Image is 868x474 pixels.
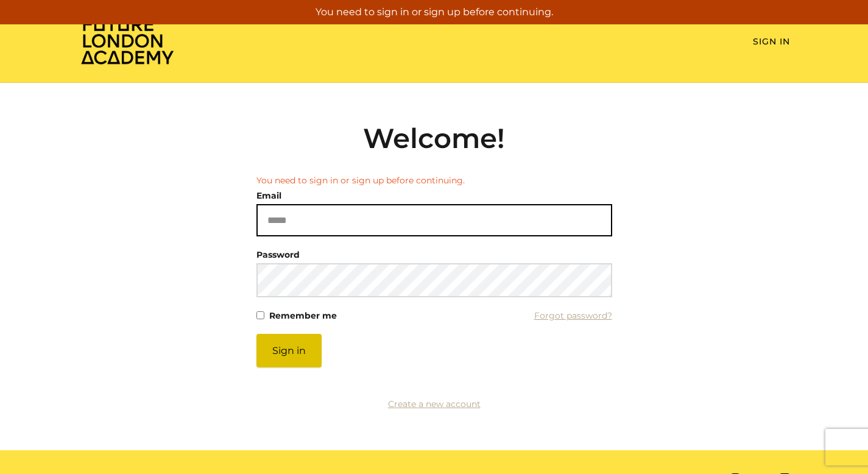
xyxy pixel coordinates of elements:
label: Remember me [269,307,337,324]
a: Create a new account [388,398,481,409]
p: You need to sign in or sign up before continuing. [5,5,863,19]
h2: Welcome! [256,122,612,155]
a: Forgot password? [534,307,612,324]
label: Email [256,187,281,204]
label: Password [256,246,300,263]
a: Sign In [753,36,790,47]
button: Sign in [256,334,322,367]
img: Home Page [79,16,176,65]
li: You need to sign in or sign up before continuing. [256,174,612,187]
